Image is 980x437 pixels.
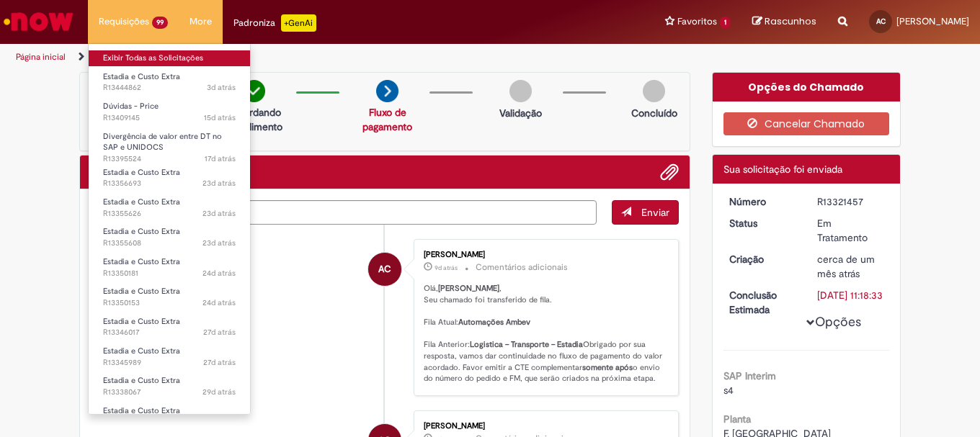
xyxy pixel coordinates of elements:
[718,216,807,230] dt: Status
[103,71,180,82] span: Estadia e Custo Extra
[219,105,289,134] p: Aguardando atendimento
[103,131,222,153] span: Divergência de valor entre DT no SAP e UNIDOCS
[152,17,168,29] span: 99
[509,80,532,102] img: img-circle-grey.png
[202,208,236,219] time: 05/08/2025 14:09:11
[103,316,180,327] span: Estadia e Custo Extra
[86,105,156,134] p: Aguardando Aprovação
[103,153,236,165] span: R13395524
[723,384,734,397] span: s4
[817,253,875,280] span: cerca de um mês atrás
[243,80,265,102] img: check-circle-green.png
[378,252,391,287] span: AC
[203,357,236,368] span: 27d atrás
[765,14,816,28] span: Rascunhos
[876,17,886,26] span: AC
[103,238,236,249] span: R13355608
[718,288,807,317] dt: Conclusão Estimada
[204,112,236,123] span: 15d atrás
[103,167,180,178] span: Estadia e Custo Extra
[202,297,236,308] span: 24d atrás
[203,357,236,368] time: 01/08/2025 14:32:34
[89,373,250,400] a: Aberto R13338067 : Estadia e Custo Extra
[362,106,412,133] a: Fluxo de pagamento
[103,208,236,220] span: R13355626
[88,43,251,415] ul: Requisições
[202,178,236,189] time: 05/08/2025 16:30:39
[202,238,236,248] time: 05/08/2025 14:06:13
[103,286,180,297] span: Estadia e Custo Extra
[896,15,969,27] span: [PERSON_NAME]
[89,69,250,96] a: Aberto R13444862 : Estadia e Custo Extra
[89,129,250,160] a: Aberto R13395524 : Divergência de valor entre DT no SAP e UNIDOCS
[720,17,731,29] span: 1
[723,163,842,176] span: Sua solicitação foi enviada
[424,422,664,431] div: [PERSON_NAME]
[190,14,212,29] span: More
[103,178,236,189] span: R13356693
[103,101,159,112] span: Dúvidas - Price
[103,226,180,237] span: Estadia e Custo Extra
[103,405,180,416] span: Estadia e Custo Extra
[207,82,236,93] span: 3d atrás
[817,288,884,302] div: [DATE] 11:18:33
[713,73,901,102] div: Opções do Chamado
[103,297,236,309] span: R13350153
[1,7,76,36] img: ServiceNow
[641,206,669,219] span: Enviar
[89,165,250,192] a: Aberto R13356693 : Estadia e Custo Extra
[89,99,250,125] a: Aberto R13409145 : Dúvidas - Price
[476,261,568,274] small: Comentários adicionais
[89,224,250,251] a: Aberto R13355608 : Estadia e Custo Extra
[368,253,401,286] div: ANDREI CHESINI
[91,200,597,225] textarea: Digite sua mensagem aqui...
[202,297,236,308] time: 04/08/2025 11:10:48
[99,14,149,29] span: Requisições
[89,314,250,341] a: Aberto R13346017 : Estadia e Custo Extra
[499,106,542,120] p: Validação
[103,82,236,94] span: R13444862
[202,268,236,279] span: 24d atrás
[376,80,398,102] img: arrow-next.png
[203,327,236,338] time: 01/08/2025 14:36:04
[89,194,250,221] a: Aberto R13355626 : Estadia e Custo Extra
[723,413,751,425] b: Planta
[103,256,180,267] span: Estadia e Custo Extra
[435,263,458,272] span: 9d atrás
[718,194,807,209] dt: Número
[438,283,499,294] b: [PERSON_NAME]
[631,106,677,120] p: Concluído
[89,403,250,430] a: Aberto R13338047 : Estadia e Custo Extra
[281,14,316,32] p: +GenAi
[677,14,717,29] span: Favoritos
[202,387,236,397] span: 29d atrás
[202,387,236,397] time: 30/07/2025 14:52:56
[89,254,250,281] a: Aberto R13350181 : Estadia e Custo Extra
[718,252,807,266] dt: Criação
[103,112,236,124] span: R13409145
[202,178,236,189] span: 23d atrás
[89,50,250,66] a: Exibir Todas as Solicitações
[16,51,66,63] a: Página inicial
[817,194,884,209] div: R13321457
[470,339,583,350] b: Logistica – Transporte – Estadia
[103,197,180,207] span: Estadia e Custo Extra
[103,387,236,398] span: R13338067
[660,163,679,181] button: Adicionar anexos
[205,153,236,164] span: 17d atrás
[103,375,180,386] span: Estadia e Custo Extra
[752,15,816,29] a: Rascunhos
[817,252,884,281] div: 24/07/2025 16:15:58
[233,14,316,32] div: Padroniza
[103,327,236,338] span: R13346017
[11,44,643,71] ul: Trilhas de página
[612,200,679,225] button: Enviar
[582,362,633,373] b: somente após
[723,112,890,135] button: Cancelar Chamado
[89,343,250,370] a: Aberto R13345989 : Estadia e Custo Extra
[643,80,665,102] img: img-circle-grey.png
[202,268,236,279] time: 04/08/2025 11:14:11
[458,317,530,328] b: Automações Ambev
[205,153,236,164] time: 11/08/2025 11:17:41
[723,369,776,382] b: SAP Interim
